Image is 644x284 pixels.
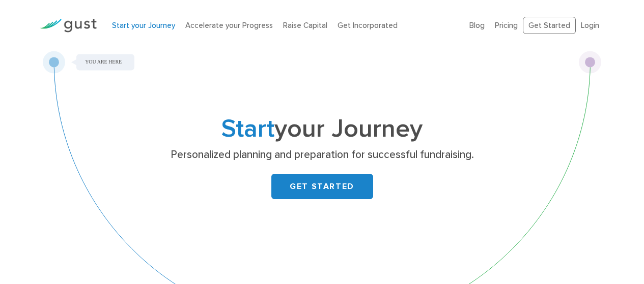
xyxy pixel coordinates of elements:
[221,114,274,144] span: Start
[121,117,523,141] h1: your Journey
[40,19,97,33] img: Gust Logo
[523,17,576,35] a: Get Started
[581,21,599,30] a: Login
[112,21,175,30] a: Start your Journey
[469,21,485,30] a: Blog
[283,21,327,30] a: Raise Capital
[338,21,398,30] a: Get Incorporated
[271,174,373,199] a: GET STARTED
[495,21,518,30] a: Pricing
[185,21,273,30] a: Accelerate your Progress
[125,148,519,162] p: Personalized planning and preparation for successful fundraising.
